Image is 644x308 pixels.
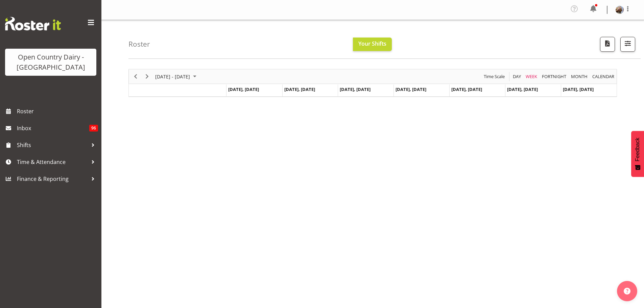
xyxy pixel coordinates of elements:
[483,72,506,81] button: Time Scale
[512,72,522,81] button: Timeline Day
[17,157,88,167] span: Time & Attendance
[154,72,191,81] span: [DATE] - [DATE]
[631,131,644,177] button: Feedback - Show survey
[570,72,588,81] span: Month
[396,86,426,92] span: [DATE], [DATE]
[131,72,140,81] button: Previous
[358,40,386,47] span: Your Shifts
[5,17,61,30] img: Rosterit website logo
[624,288,630,294] img: help-xxl-2.png
[592,72,615,81] span: calendar
[17,140,88,150] span: Shifts
[600,37,615,52] button: Download a PDF of the roster according to the set date range.
[143,72,152,81] button: Next
[525,72,539,81] button: Timeline Week
[483,72,505,81] span: Time Scale
[512,72,522,81] span: Day
[89,125,98,132] span: 96
[563,86,594,92] span: [DATE], [DATE]
[128,40,150,48] h4: Roster
[17,123,89,133] span: Inbox
[541,72,568,81] button: Fortnight
[284,86,315,92] span: [DATE], [DATE]
[451,86,482,92] span: [DATE], [DATE]
[154,72,199,81] button: July 21 - 27, 2025
[635,138,641,161] span: Feedback
[17,106,98,116] span: Roster
[130,69,141,84] div: Previous
[340,86,371,92] span: [DATE], [DATE]
[525,72,538,81] span: Week
[12,52,90,72] div: Open Country Dairy - [GEOGRAPHIC_DATA]
[541,72,567,81] span: Fortnight
[228,86,259,92] span: [DATE], [DATE]
[128,69,617,97] div: Timeline Week of July 21, 2025
[616,6,624,14] img: brent-adams6c2ed5726f1d41a690d4d5a40633ac2e.png
[591,72,616,81] button: Month
[17,174,88,184] span: Finance & Reporting
[570,72,589,81] button: Timeline Month
[353,38,392,51] button: Your Shifts
[141,69,153,84] div: Next
[620,37,635,52] button: Filter Shifts
[507,86,538,92] span: [DATE], [DATE]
